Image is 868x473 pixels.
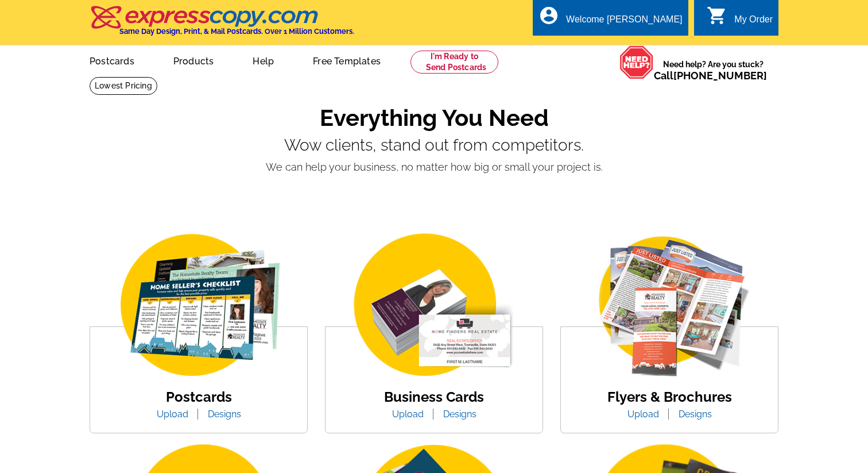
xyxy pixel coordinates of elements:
[90,159,778,175] p: We can help your business, no matter how big or small your project is.
[384,389,484,405] a: Business Cards
[619,409,668,420] a: Upload
[90,14,354,36] a: Same Day Design, Print, & Mail Postcards. Over 1 Million Customers.
[673,70,767,82] a: [PHONE_NUMBER]
[654,70,767,82] span: Call
[619,45,654,79] img: help
[148,409,197,420] a: Upload
[166,389,232,405] a: Postcards
[71,47,153,74] a: Postcards
[607,389,732,405] a: Flyers & Brochures
[336,230,532,382] img: business-card.png
[155,47,232,74] a: Products
[119,27,354,36] h4: Same Day Design, Print, & Mail Postcards. Over 1 Million Customers.
[90,104,778,132] h1: Everything You Need
[90,136,778,155] p: Wow clients, stand out from competitors.
[101,230,296,382] img: img_postcard.png
[707,5,727,26] i: shopping_cart
[383,409,432,420] a: Upload
[538,5,559,26] i: account_circle
[572,230,767,382] img: flyer-card.png
[734,14,773,30] div: My Order
[199,409,250,420] a: Designs
[294,47,399,74] a: Free Templates
[707,13,773,27] a: shopping_cart My Order
[234,47,292,74] a: Help
[566,14,682,30] div: Welcome [PERSON_NAME]
[435,409,485,420] a: Designs
[670,409,720,420] a: Designs
[654,59,773,82] span: Need help? Are you stuck?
